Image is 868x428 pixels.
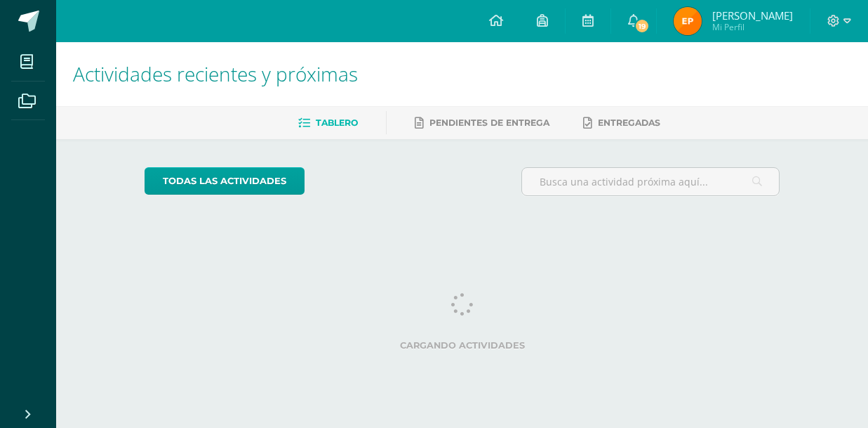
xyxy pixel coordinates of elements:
[145,167,305,195] a: todas las Actividades
[415,112,549,134] a: Pendientes de entrega
[583,112,660,134] a: Entregadas
[712,21,793,33] span: Mi Perfil
[634,18,649,34] span: 19
[73,60,358,87] span: Actividades recientes y próximas
[145,340,780,351] label: Cargando actividades
[429,117,549,128] span: Pendientes de entrega
[674,7,702,35] img: 69133462a42c8d051886f26b65fbd743.png
[298,112,358,134] a: Tablero
[316,117,358,128] span: Tablero
[522,168,779,195] input: Busca una actividad próxima aquí...
[712,8,793,22] span: [PERSON_NAME]
[598,117,660,128] span: Entregadas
